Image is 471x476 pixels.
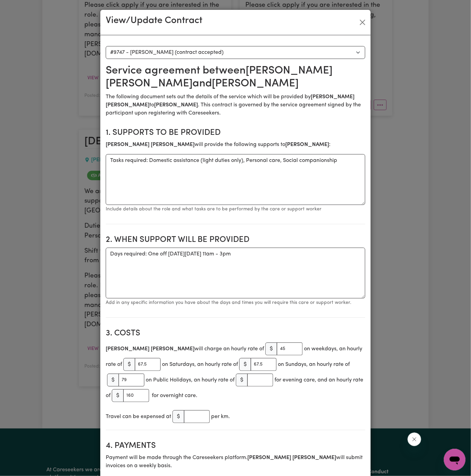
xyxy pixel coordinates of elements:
[106,235,365,245] h2: 2. When support will be provided
[106,15,202,27] h3: View/Update Contract
[106,441,365,451] h2: 4. Payments
[106,142,194,147] b: [PERSON_NAME] [PERSON_NAME]
[112,389,124,402] span: $
[106,454,365,470] p: Payment will be made through the Careseekers platform. will submit invoices on a weekly basis.
[239,358,251,371] span: $
[357,17,368,28] button: Close
[123,358,135,371] span: $
[236,374,248,387] span: $
[106,64,365,90] h2: Service agreement between [PERSON_NAME] [PERSON_NAME] and [PERSON_NAME]
[247,455,336,460] b: [PERSON_NAME] [PERSON_NAME]
[106,409,365,425] div: Travel can be expensed at per km.
[172,410,184,423] span: $
[444,449,466,471] iframe: Button to launch messaging window
[107,374,119,387] span: $
[265,343,277,355] span: $
[4,5,41,10] span: Need any help?
[106,329,365,338] h2: 3. Costs
[106,346,194,352] b: [PERSON_NAME] [PERSON_NAME]
[154,102,198,108] b: [PERSON_NAME]
[106,207,322,212] small: Include details about the role and what tasks are to be performed by the care or support worker
[106,341,365,403] div: will charge an hourly rate of on weekdays, an hourly rate of on Saturdays, an hourly rate of on S...
[408,433,421,446] iframe: Close message
[106,141,365,149] p: will provide the following supports to :
[106,154,365,205] textarea: Tasks required: Domestic assistance (light duties only), Personal care, Social companionship
[106,300,351,305] small: Add in any specific information you have about the days and times you will require this care or s...
[106,248,365,298] textarea: Days required: One off [DATE][DATE] 11am - 3pm
[106,128,365,138] h2: 1. Supports to be provided
[285,142,329,147] b: [PERSON_NAME]
[106,93,365,117] p: The following document sets out the details of the service which will be provided by to . This co...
